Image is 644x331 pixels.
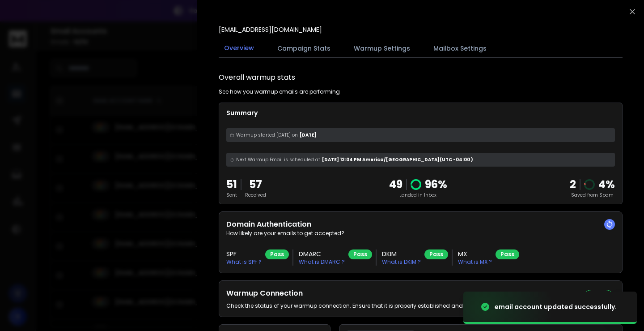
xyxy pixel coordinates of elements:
h1: Overall warmup stats [219,72,295,83]
p: 96 % [425,177,447,192]
p: What is SPF ? [226,258,262,266]
p: 49 [389,177,402,192]
h3: DMARC [299,249,345,258]
p: Check the status of your warmup connection. Ensure that it is properly established and functionin... [226,302,532,310]
div: [DATE] 12:04 PM America/[GEOGRAPHIC_DATA] (UTC -04:00 ) [226,153,615,167]
div: Pass [496,249,519,259]
p: [EMAIL_ADDRESS][DOMAIN_NAME] [219,25,322,34]
span: Next Warmup Email is scheduled at [236,156,320,163]
p: What is DMARC ? [299,258,345,266]
h3: MX [458,249,492,258]
p: 57 [245,177,266,192]
span: Warmup started [DATE] on [236,132,298,138]
div: Pass [424,249,448,259]
p: 51 [226,177,237,192]
p: What is MX ? [458,258,492,266]
button: Mailbox Settings [428,39,492,58]
h3: SPF [226,249,262,258]
button: Warmup Settings [348,39,415,58]
strong: 2 [570,177,576,192]
button: Overview [219,38,259,59]
h2: Warmup Connection [226,288,532,299]
p: How likely are your emails to get accepted? [226,230,615,237]
div: Pass [348,249,372,259]
p: Sent [226,192,237,198]
button: Campaign Stats [272,39,336,58]
p: Saved from Spam [570,192,615,198]
p: Received [245,192,266,198]
div: Pass [265,249,289,259]
h3: DKIM [382,249,421,258]
h2: Domain Authentication [226,219,615,230]
p: 4 % [598,177,615,192]
p: Summary [226,108,615,117]
div: [DATE] [226,128,615,142]
p: See how you warmup emails are performing [219,88,340,95]
p: What is DKIM ? [382,258,421,266]
p: Landed in Inbox [389,192,447,198]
